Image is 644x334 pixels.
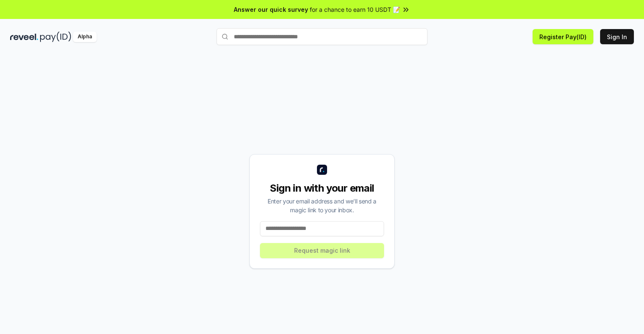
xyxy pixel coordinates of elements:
img: logo_small [317,165,327,175]
div: Alpha [73,32,97,42]
button: Sign In [600,29,634,44]
div: Sign in with your email [260,182,384,195]
div: Enter your email address and we’ll send a magic link to your inbox. [260,197,384,214]
img: pay_id [40,32,71,42]
span: for a chance to earn 10 USDT 📝 [310,5,400,14]
button: Register Pay(ID) [533,29,593,44]
img: reveel_dark [10,32,38,42]
span: Answer our quick survey [234,5,308,14]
